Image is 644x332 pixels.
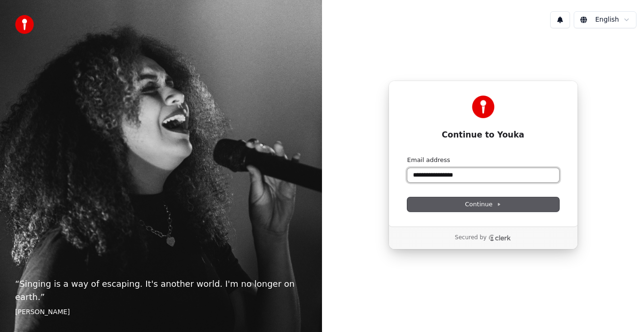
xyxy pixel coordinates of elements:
p: Secured by [455,234,487,242]
label: Email address [407,156,450,164]
img: Youka [472,96,495,118]
img: youka [15,15,34,34]
span: Continue [465,200,501,209]
h1: Continue to Youka [407,130,559,141]
footer: [PERSON_NAME] [15,308,307,317]
button: Continue [407,197,559,211]
p: “ Singing is a way of escaping. It's another world. I'm no longer on earth. ” [15,277,307,304]
a: Clerk logo [488,235,511,241]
